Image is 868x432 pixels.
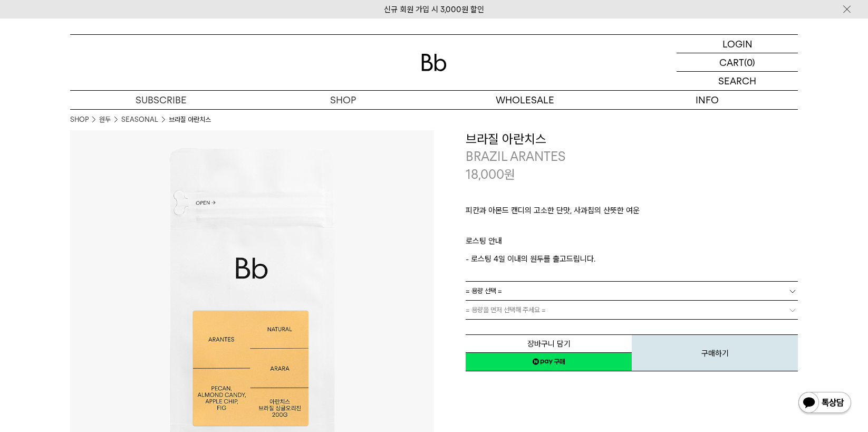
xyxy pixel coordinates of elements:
[169,114,211,125] li: 브라질 아란치스
[434,91,616,109] p: WHOLESALE
[504,167,515,182] span: 원
[797,391,852,416] img: 카카오톡 채널 1:1 채팅 버튼
[70,91,252,109] a: SUBSCRIBE
[722,35,753,53] p: LOGIN
[466,166,515,184] p: 18,000
[632,334,798,371] button: 구매하기
[70,114,89,125] a: SHOP
[384,5,484,14] a: 신규 회원 가입 시 3,000원 할인
[466,334,632,353] button: 장바구니 담기
[99,114,111,125] a: 원두
[719,53,744,71] p: CART
[252,91,434,109] a: SHOP
[677,53,798,72] a: CART (0)
[466,253,798,265] p: - 로스팅 4일 이내의 원두를 출고드립니다.
[121,114,158,125] a: SEASONAL
[718,72,756,90] p: SEARCH
[466,352,632,371] a: 새창
[466,148,798,166] p: BRAZIL ARANTES
[466,130,798,148] h3: 브라질 아란치스
[466,301,546,319] span: = 용량을 먼저 선택해 주세요 =
[616,91,798,109] p: INFO
[744,53,755,71] p: (0)
[466,235,798,253] p: 로스팅 안내
[421,54,447,71] img: 로고
[466,282,502,300] span: = 용량 선택 =
[677,35,798,53] a: LOGIN
[466,222,798,235] p: ㅤ
[466,204,798,222] p: 피칸과 아몬드 캔디의 고소한 단맛, 사과칩의 산뜻한 여운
